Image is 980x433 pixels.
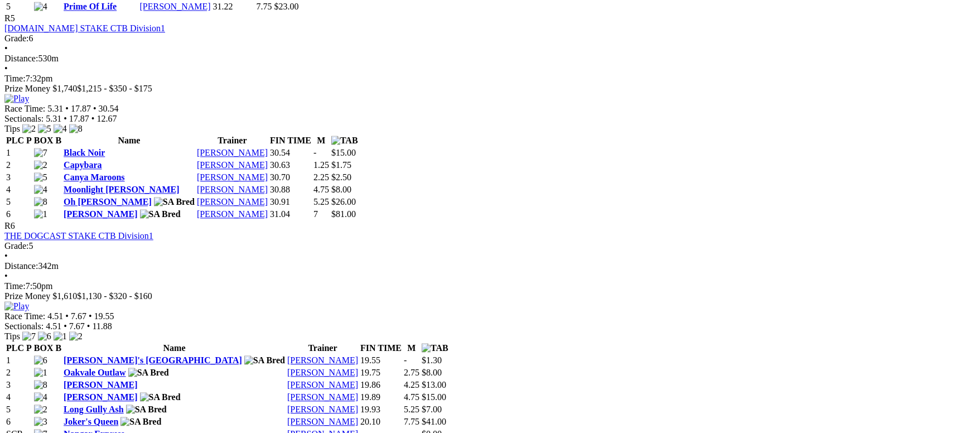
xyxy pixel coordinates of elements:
[269,184,312,195] td: 30.88
[422,343,448,353] img: TAB
[34,380,47,390] img: 8
[69,124,83,134] img: 8
[54,331,67,341] img: 1
[404,405,419,414] text: 5.25
[404,417,419,426] text: 7.75
[404,392,419,402] text: 4.75
[6,1,32,12] td: 5
[197,197,268,206] a: [PERSON_NAME]
[4,124,20,133] span: Tips
[47,104,63,113] span: 5.31
[120,417,161,427] img: SA Bred
[360,355,402,366] td: 19.55
[6,136,24,145] span: PLC
[313,185,329,194] text: 4.75
[422,392,446,402] span: $15.00
[55,136,61,145] span: B
[64,392,137,402] a: [PERSON_NAME]
[34,197,47,207] img: 8
[64,185,180,194] a: Moonlight [PERSON_NAME]
[4,74,976,84] div: 7:32pm
[287,368,358,377] a: [PERSON_NAME]
[6,196,32,208] td: 5
[422,405,442,414] span: $7.00
[287,355,358,365] a: [PERSON_NAME]
[4,261,976,271] div: 342m
[64,380,137,389] a: [PERSON_NAME]
[4,64,8,73] span: •
[4,241,976,251] div: 5
[4,23,165,33] a: [DOMAIN_NAME] STAKE CTB Division1
[34,405,47,415] img: 2
[4,241,29,251] span: Grade:
[64,209,137,219] a: [PERSON_NAME]
[64,172,125,182] a: Canya Maroons
[65,311,69,321] span: •
[269,209,312,220] td: 31.04
[64,197,152,206] a: Oh [PERSON_NAME]
[331,136,358,146] img: TAB
[64,148,105,157] a: Black Noir
[34,172,47,182] img: 5
[4,321,44,331] span: Sectionals:
[4,251,8,261] span: •
[313,209,318,219] text: 7
[34,160,47,170] img: 2
[6,343,24,353] span: PLC
[91,114,95,123] span: •
[38,124,51,134] img: 5
[331,160,351,170] span: $1.75
[4,33,976,44] div: 6
[4,94,29,104] img: Play
[213,1,255,12] td: 31.22
[34,392,47,402] img: 4
[269,147,312,158] td: 30.54
[197,185,268,194] a: [PERSON_NAME]
[6,367,32,378] td: 2
[93,104,96,113] span: •
[140,392,181,402] img: SA Bred
[77,291,152,301] span: $1,130 - $320 - $160
[269,172,312,183] td: 30.70
[22,331,36,341] img: 7
[331,197,356,206] span: $26.00
[313,148,316,157] text: -
[287,392,358,402] a: [PERSON_NAME]
[4,291,976,301] div: Prize Money $1,610
[403,343,420,354] th: M
[404,380,419,389] text: 4.25
[64,417,118,426] a: Joker's Queen
[46,321,61,331] span: 4.51
[126,405,167,415] img: SA Bred
[4,54,38,63] span: Distance:
[197,160,268,170] a: [PERSON_NAME]
[422,355,442,365] span: $1.30
[64,114,67,123] span: •
[422,380,446,389] span: $13.00
[6,160,32,171] td: 2
[196,135,268,146] th: Trainer
[287,417,358,426] a: [PERSON_NAME]
[92,321,112,331] span: 11.88
[94,311,114,321] span: 19.55
[269,135,312,146] th: FIN TIME
[422,368,442,377] span: $8.00
[22,124,36,134] img: 2
[269,160,312,171] td: 30.63
[64,368,126,377] a: Oakvale Outlaw
[331,172,351,182] span: $2.50
[313,197,329,206] text: 5.25
[71,311,86,321] span: 7.67
[34,343,54,353] span: BOX
[197,148,268,157] a: [PERSON_NAME]
[313,160,329,170] text: 1.25
[4,54,976,64] div: 530m
[64,2,117,11] a: Prime Of Life
[4,74,26,83] span: Time:
[140,2,211,11] a: [PERSON_NAME]
[4,281,976,291] div: 7:50pm
[422,417,446,426] span: $41.00
[4,261,38,271] span: Distance:
[140,209,181,219] img: SA Bred
[269,196,312,208] td: 30.91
